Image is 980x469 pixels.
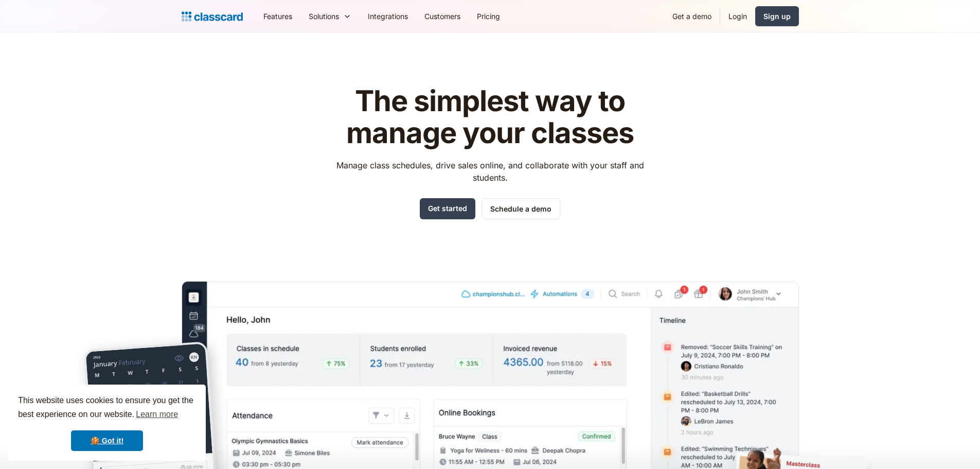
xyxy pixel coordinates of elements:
p: Manage class schedules, drive sales online, and collaborate with your staff and students. [327,159,653,184]
div: Sign up [763,11,791,22]
a: learn more about cookies [134,407,180,422]
a: Schedule a demo [482,198,560,219]
a: Get started [420,198,475,219]
a: Get a demo [664,5,720,28]
span: This website uses cookies to ensure you get the best experience on our website. [18,394,196,422]
a: Pricing [469,5,508,28]
div: Solutions [309,11,339,22]
a: dismiss cookie message [71,430,143,451]
div: cookieconsent [8,385,206,461]
a: Customers [416,5,469,28]
a: Sign up [755,6,799,26]
a: Login [720,5,755,28]
a: home [182,9,243,24]
div: Solutions [300,5,360,28]
h1: The simplest way to manage your classes [327,85,653,149]
a: Integrations [360,5,416,28]
a: Features [255,5,300,28]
